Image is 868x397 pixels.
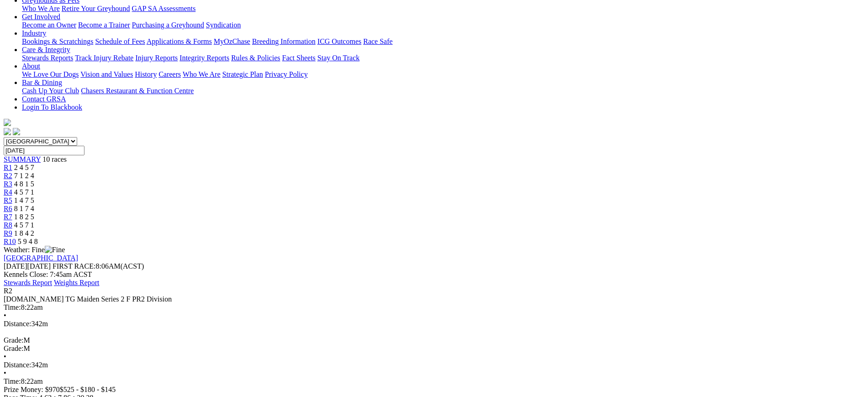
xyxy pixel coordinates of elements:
div: About [22,70,864,79]
div: Kennels Close: 7:45am ACST [4,270,864,279]
a: Track Injury Rebate [75,54,133,62]
div: 342m [4,320,864,328]
div: Care & Integrity [22,54,864,62]
a: Contact GRSA [22,95,66,103]
a: R8 [4,221,12,229]
a: Bookings & Scratchings [22,37,93,45]
span: Weather: Fine [4,246,65,254]
span: 7 1 2 4 [14,172,34,180]
span: R6 [4,205,12,212]
a: SUMMARY [4,155,41,163]
div: M [4,344,864,353]
a: History [135,70,157,78]
a: Become a Trainer [78,21,130,29]
a: Weights Report [54,279,100,286]
a: Who We Are [183,70,221,78]
div: 8:22am [4,303,864,312]
a: Who We Are [22,5,60,12]
a: Race Safe [363,37,392,45]
a: R5 [4,196,12,204]
a: ICG Outcomes [317,37,361,45]
span: 4 5 7 1 [14,221,34,229]
a: Syndication [206,21,241,29]
a: Strategic Plan [222,70,263,78]
div: 8:22am [4,377,864,386]
span: 5 9 4 8 [18,238,38,245]
a: R4 [4,188,12,196]
a: Cash Up Your Club [22,87,79,95]
div: [DOMAIN_NAME] TG Maiden Series 2 F PR2 Division [4,295,864,303]
span: Distance: [4,320,31,328]
a: MyOzChase [214,37,250,45]
a: GAP SA Assessments [132,5,196,12]
a: Breeding Information [252,37,316,45]
a: R7 [4,213,12,221]
span: Grade: [4,336,24,344]
img: Fine [45,246,65,254]
a: Chasers Restaurant & Function Centre [81,87,194,95]
a: Become an Owner [22,21,76,29]
a: We Love Our Dogs [22,70,79,78]
div: Get Involved [22,21,864,29]
span: 10 races [42,155,67,163]
span: [DATE] [4,262,51,270]
a: Bar & Dining [22,79,62,86]
span: Distance: [4,361,31,369]
span: R1 [4,164,12,171]
span: 2 4 5 7 [14,164,34,171]
span: Time: [4,303,21,311]
div: 342m [4,361,864,369]
span: R3 [4,180,12,188]
span: 1 8 4 2 [14,229,34,237]
a: Vision and Values [80,70,133,78]
span: 1 4 7 5 [14,196,34,204]
a: Integrity Reports [179,54,229,62]
span: 1 8 2 5 [14,213,34,221]
a: Stay On Track [317,54,359,62]
a: Stewards Report [4,279,52,286]
div: Prize Money: $970 [4,386,864,394]
a: R10 [4,238,16,245]
a: Industry [22,29,46,37]
div: Bar & Dining [22,87,864,95]
span: • [4,353,6,360]
span: $525 - $180 - $145 [60,386,116,393]
span: Time: [4,377,21,385]
a: [GEOGRAPHIC_DATA] [4,254,78,262]
span: • [4,369,6,377]
a: Retire Your Greyhound [62,5,130,12]
a: Get Involved [22,13,60,21]
img: facebook.svg [4,128,11,135]
span: Grade: [4,344,24,352]
a: Fact Sheets [282,54,316,62]
a: Care & Integrity [22,46,70,53]
a: Rules & Policies [231,54,280,62]
a: R9 [4,229,12,237]
a: R2 [4,172,12,180]
a: Login To Blackbook [22,103,82,111]
span: 4 8 1 5 [14,180,34,188]
span: [DATE] [4,262,27,270]
input: Select date [4,146,84,155]
span: • [4,312,6,319]
span: 4 5 7 1 [14,188,34,196]
span: 8:06AM(ACST) [53,262,144,270]
a: About [22,62,40,70]
a: Careers [158,70,181,78]
a: Applications & Forms [147,37,212,45]
div: Greyhounds as Pets [22,5,864,13]
span: FIRST RACE: [53,262,95,270]
span: R2 [4,287,12,295]
div: M [4,336,864,344]
a: Stewards Reports [22,54,73,62]
div: Industry [22,37,864,46]
span: 8 1 7 4 [14,205,34,212]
